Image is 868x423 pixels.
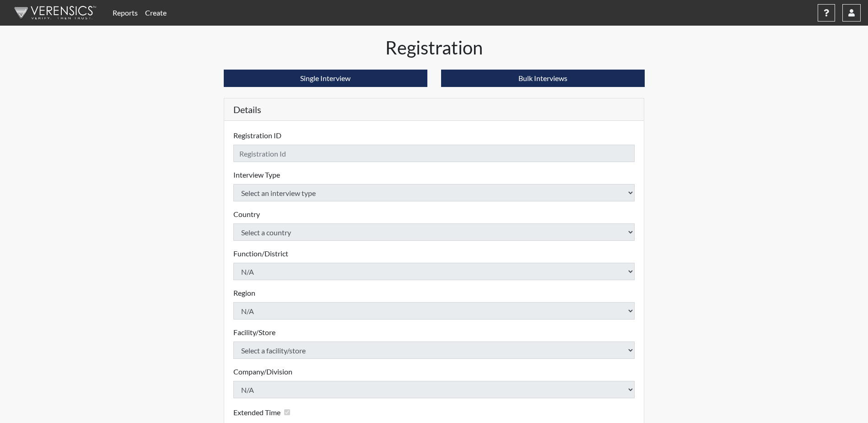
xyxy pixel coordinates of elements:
[141,4,170,22] a: Create
[224,37,645,59] h1: Registration
[233,406,294,419] div: Checking this box will provide the interviewee with an accomodation of extra time to answer each ...
[233,248,288,259] label: Function/District
[233,130,281,141] label: Registration ID
[224,98,644,121] h5: Details
[233,407,280,418] label: Extended Time
[233,145,635,162] input: Insert a Registration ID, which needs to be a unique alphanumeric value for each interviewee
[109,4,141,22] a: Reports
[233,366,292,377] label: Company/Division
[224,70,427,87] button: Single Interview
[233,169,280,180] label: Interview Type
[233,327,275,338] label: Facility/Store
[233,209,260,220] label: Country
[233,287,255,298] label: Region
[441,70,645,87] button: Bulk Interviews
